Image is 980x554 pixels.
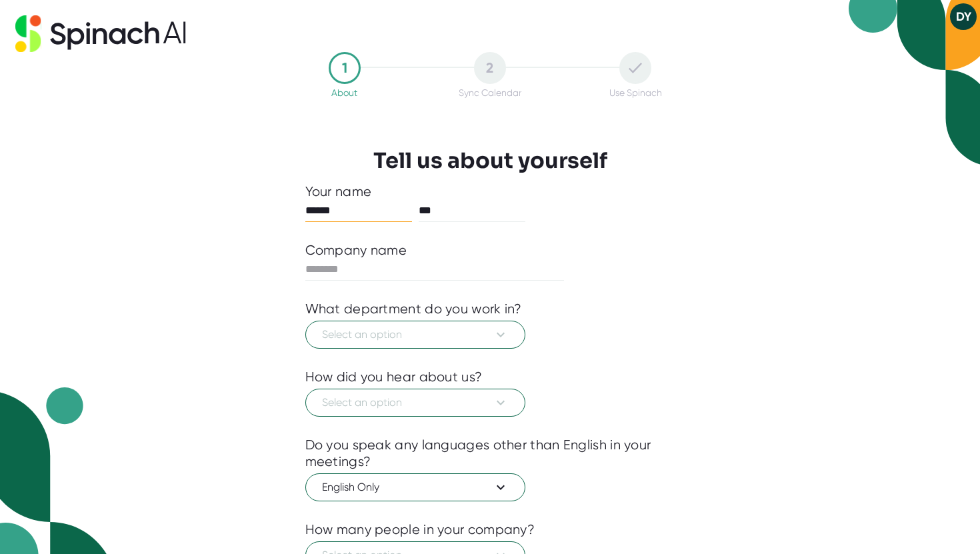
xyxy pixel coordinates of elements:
[329,52,361,84] div: 1
[459,87,521,98] div: Sync Calendar
[305,473,525,501] button: English Only
[305,389,525,417] button: Select an option
[305,301,522,317] div: What department do you work in?
[322,395,509,411] span: Select an option
[305,437,675,470] div: Do you speak any languages other than English in your meetings?
[305,183,675,200] div: Your name
[305,369,483,385] div: How did you hear about us?
[373,148,607,173] h3: Tell us about yourself
[331,87,357,98] div: About
[305,321,525,349] button: Select an option
[322,479,509,495] span: English Only
[950,3,977,30] button: DY
[609,87,662,98] div: Use Spinach
[305,521,535,538] div: How many people in your company?
[305,242,407,259] div: Company name
[322,327,509,343] span: Select an option
[474,52,506,84] div: 2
